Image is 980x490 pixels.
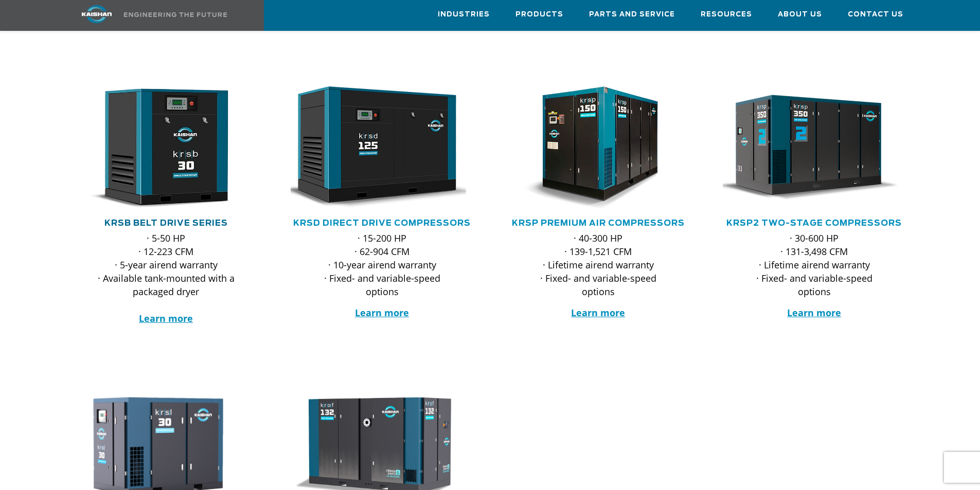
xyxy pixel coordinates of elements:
[283,86,466,210] img: krsd125
[67,86,250,210] img: krsb30
[95,231,237,325] p: · 5-50 HP · 12-223 CFM · 5-year airend warranty · Available tank-mounted with a packaged dryer
[75,86,258,210] div: krsb30
[515,1,563,28] a: Products
[58,5,135,23] img: kaishan logo
[124,12,227,17] img: Engineering the future
[499,86,682,210] img: krsp150
[507,86,690,210] div: krsp150
[311,231,453,298] p: · 15-200 HP · 62-904 CFM · 10-year airend warranty · Fixed- and variable-speed options
[743,231,885,298] p: · 30-600 HP · 131-3,498 CFM · Lifetime airend warranty · Fixed- and variable-speed options
[104,219,228,227] a: KRSB Belt Drive Series
[438,1,490,28] a: Industries
[715,86,898,210] img: krsp350
[589,1,675,28] a: Parts and Service
[778,1,822,28] a: About Us
[701,9,752,21] span: Resources
[787,306,841,319] a: Learn more
[848,9,903,21] span: Contact Us
[512,219,685,227] a: KRSP Premium Air Compressors
[355,306,409,319] a: Learn more
[291,86,474,210] div: krsd125
[293,219,471,227] a: KRSD Direct Drive Compressors
[701,1,752,28] a: Resources
[515,9,563,21] span: Products
[589,9,675,21] span: Parts and Service
[848,1,903,28] a: Contact Us
[778,9,822,21] span: About Us
[571,306,625,319] a: Learn more
[438,9,490,21] span: Industries
[726,219,902,227] a: KRSP2 Two-Stage Compressors
[723,86,906,210] div: krsp350
[139,312,193,324] a: Learn more
[527,231,669,298] p: · 40-300 HP · 139-1,521 CFM · Lifetime airend warranty · Fixed- and variable-speed options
